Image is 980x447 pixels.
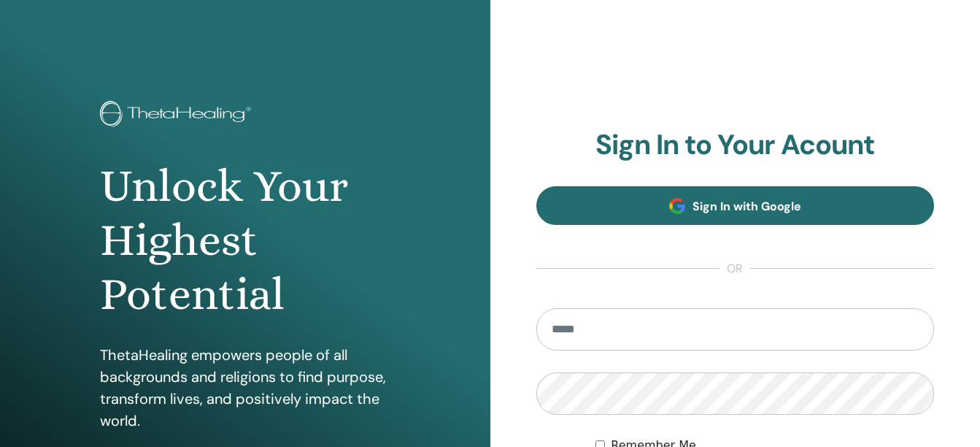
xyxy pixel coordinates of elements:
[536,129,935,162] h2: Sign In to Your Acount
[100,159,390,322] h1: Unlock Your Highest Potential
[100,344,390,432] p: ThetaHealing empowers people of all backgrounds and religions to find purpose, transform lives, a...
[719,260,750,278] span: or
[536,186,935,225] a: Sign In with Google
[692,199,801,214] span: Sign In with Google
